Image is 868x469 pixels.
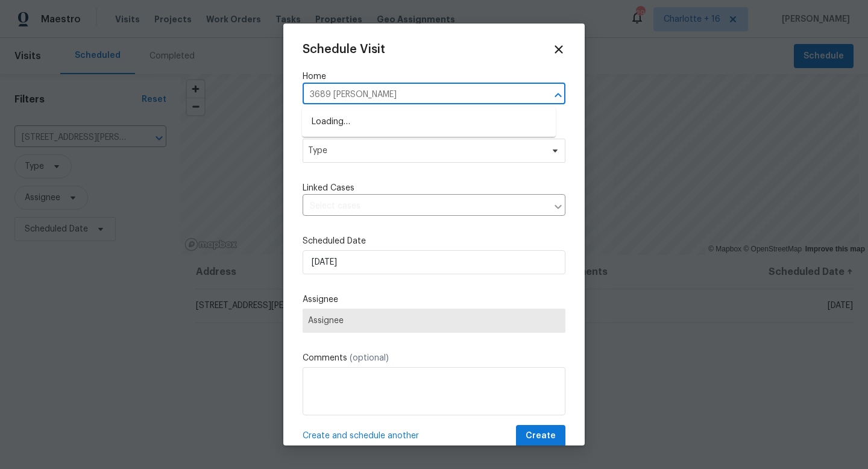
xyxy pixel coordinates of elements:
[303,197,547,216] input: Select cases
[303,235,565,247] label: Scheduled Date
[303,43,385,55] span: Schedule Visit
[303,71,565,83] label: Home
[303,430,419,442] span: Create and schedule another
[526,429,556,444] span: Create
[303,86,532,104] input: Enter in an address
[308,145,542,157] span: Type
[303,294,565,306] label: Assignee
[303,250,565,274] input: M/D/YYYY
[550,87,567,104] button: Close
[302,107,556,137] div: Loading…
[303,352,565,364] label: Comments
[303,182,354,194] span: Linked Cases
[552,43,565,56] span: Close
[308,316,560,326] span: Assignee
[516,425,565,447] button: Create
[350,354,389,362] span: (optional)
